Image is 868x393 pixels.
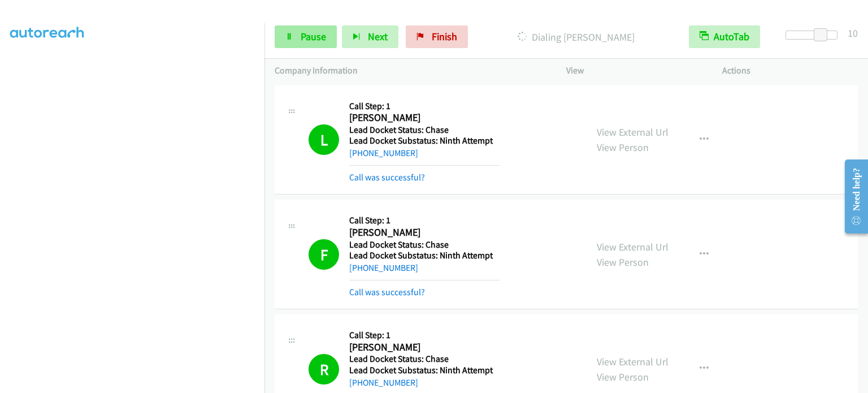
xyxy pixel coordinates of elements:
[349,148,418,158] a: [PHONE_NUMBER]
[566,64,702,77] p: View
[597,355,669,368] a: View External Url
[275,25,337,48] a: Pause
[689,25,760,48] button: AutoTab
[597,240,669,253] a: View External Url
[349,262,418,273] a: [PHONE_NUMBER]
[349,287,425,297] a: Call was successful?
[275,64,546,77] p: Company Information
[309,354,339,385] h1: R
[406,25,468,48] a: Finish
[309,124,339,155] h1: L
[597,141,649,154] a: View Person
[722,64,858,77] p: Actions
[349,215,500,226] h5: Call Step: 1
[848,25,858,41] div: 10
[309,239,339,270] h1: F
[368,30,388,43] span: Next
[349,226,500,239] h2: [PERSON_NAME]
[349,124,500,136] h5: Lead Docket Status: Chase
[349,353,500,365] h5: Lead Docket Status: Chase
[349,172,425,183] a: Call was successful?
[597,126,669,139] a: View External Url
[342,25,398,48] button: Next
[301,30,326,43] span: Pause
[349,111,500,124] h2: [PERSON_NAME]
[349,377,418,388] a: [PHONE_NUMBER]
[432,30,457,43] span: Finish
[349,250,500,261] h5: Lead Docket Substatus: Ninth Attempt
[597,370,649,383] a: View Person
[349,135,500,146] h5: Lead Docket Substatus: Ninth Attempt
[349,239,500,251] h5: Lead Docket Status: Chase
[483,29,669,45] p: Dialing [PERSON_NAME]
[836,152,868,241] iframe: Resource Center
[349,330,500,341] h5: Call Step: 1
[349,341,500,354] h2: [PERSON_NAME]
[597,256,649,269] a: View Person
[349,365,500,376] h5: Lead Docket Substatus: Ninth Attempt
[349,101,500,112] h5: Call Step: 1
